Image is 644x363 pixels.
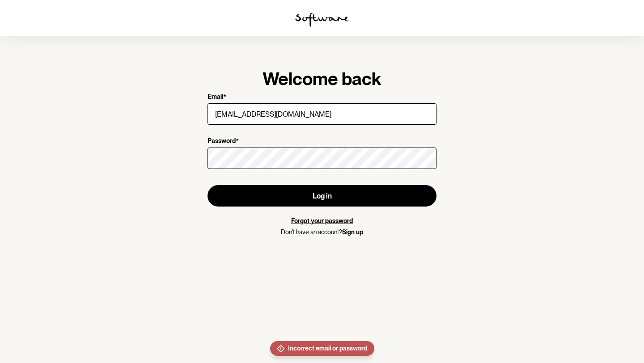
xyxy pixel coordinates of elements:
p: Don't have an account? [208,228,436,236]
a: Sign up [342,228,363,236]
button: Log in [208,185,436,207]
img: software logo [295,13,349,27]
p: Password [208,137,236,146]
h1: Welcome back [208,68,436,89]
p: Email [208,93,223,101]
a: Forgot your password [291,217,353,224]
